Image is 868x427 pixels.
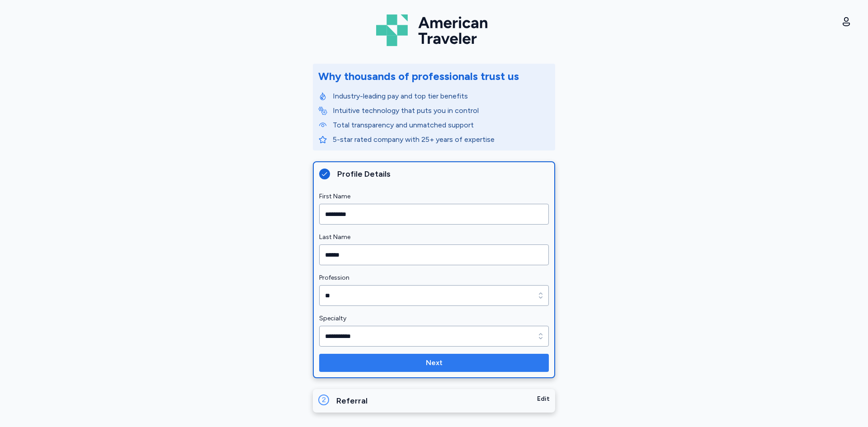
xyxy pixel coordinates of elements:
button: Next [319,354,549,372]
div: Profile Details [337,168,549,180]
label: Specialty [319,313,549,324]
div: Why thousands of professionals trust us [318,69,519,84]
div: Referral [336,394,537,407]
input: First Name [319,204,549,225]
img: Logo [376,11,492,50]
label: First Name [319,191,549,202]
p: Industry-leading pay and top tier benefits [333,91,550,102]
input: Last Name [319,244,549,265]
div: 2 [318,394,329,405]
p: 5-star rated company with 25+ years of expertise [333,134,550,145]
span: Next [426,357,443,368]
div: Edit [537,394,550,407]
p: Intuitive technology that puts you in control [333,105,550,116]
label: Profession [319,272,549,283]
p: Total transparency and unmatched support [333,120,550,131]
label: Last Name [319,232,549,243]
